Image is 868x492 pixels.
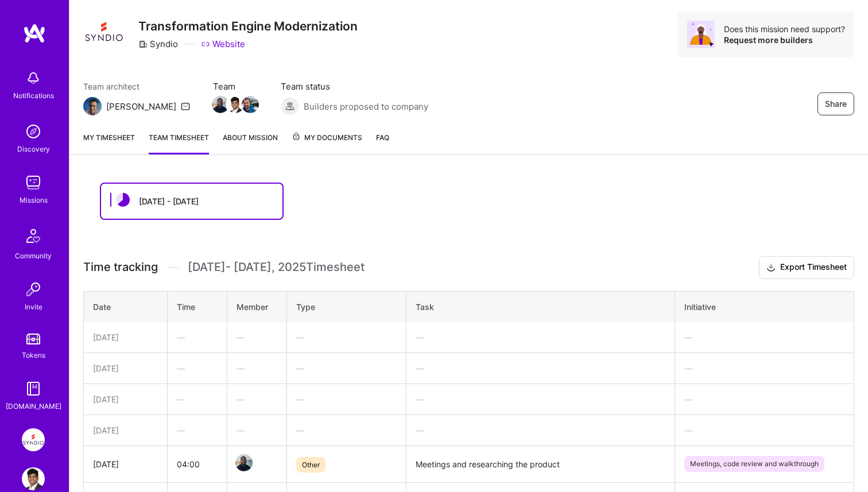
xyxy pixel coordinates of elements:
div: — [237,393,277,405]
div: [PERSON_NAME] [106,100,176,113]
img: Community [20,222,47,250]
img: Team Member Avatar [235,454,253,471]
img: logo [23,23,46,44]
div: — [177,393,218,405]
img: Team Member Avatar [212,96,229,113]
button: Share [817,92,854,115]
img: Builders proposed to company [281,97,299,115]
div: [DATE] [93,362,158,374]
a: Team Member Avatar [243,95,258,114]
img: guide book [22,377,45,400]
div: — [416,331,665,343]
a: About Mission [223,131,278,154]
div: — [177,362,218,374]
div: — [237,424,277,436]
a: FAQ [376,131,389,154]
div: Missions [20,194,48,206]
div: — [684,393,844,405]
th: Type [286,291,406,322]
a: Team timesheet [149,131,209,154]
th: Initiative [675,291,854,322]
span: Time tracking [83,260,158,274]
span: Meetings, code review and walkthrough [684,456,824,472]
h3: Transformation Engine Modernization [138,19,358,33]
span: Other [296,457,325,472]
th: Member [227,291,286,322]
div: [DATE] [93,331,158,343]
div: — [296,393,397,405]
div: [DATE] [93,393,158,405]
i: icon Mail [181,102,190,111]
td: Meetings and researching the product [406,445,675,482]
div: [DATE] - [DATE] [139,195,199,207]
div: — [416,393,665,405]
img: Company Logo [83,11,125,53]
div: [DATE] [93,424,158,436]
div: — [177,331,218,343]
div: — [684,331,844,343]
span: Team architect [83,80,190,92]
a: User Avatar [19,467,48,490]
td: 04:00 [167,445,227,482]
div: Tokens [22,349,45,361]
a: Website [201,38,245,50]
img: status icon [116,193,130,207]
div: — [296,362,397,374]
div: — [296,331,397,343]
div: Community [15,250,52,262]
div: Discovery [17,143,50,155]
a: Team Member Avatar [228,95,243,114]
div: — [237,331,277,343]
img: Team Member Avatar [227,96,244,113]
div: — [416,362,665,374]
div: Invite [25,301,42,313]
div: — [177,424,218,436]
img: tokens [26,334,40,344]
span: Share [825,98,847,110]
div: Notifications [13,90,54,102]
span: [DATE] - [DATE] , 2025 Timesheet [188,260,365,274]
th: Task [406,291,675,322]
a: My timesheet [83,131,135,154]
img: Team Architect [83,97,102,115]
button: Export Timesheet [759,256,854,279]
img: User Avatar [22,467,45,490]
div: — [237,362,277,374]
img: Avatar [687,21,715,48]
span: Builders proposed to company [304,100,428,113]
th: Date [84,291,168,322]
a: Syndio: Transformation Engine Modernization [19,428,48,451]
span: Team status [281,80,428,92]
img: teamwork [22,171,45,194]
img: discovery [22,120,45,143]
img: bell [22,67,45,90]
div: Request more builders [724,34,845,45]
div: Syndio [138,38,178,50]
img: Team Member Avatar [242,96,259,113]
div: Does this mission need support? [724,24,845,34]
div: — [684,424,844,436]
div: — [684,362,844,374]
div: [DOMAIN_NAME] [6,400,61,412]
a: Team Member Avatar [237,453,251,472]
div: — [296,424,397,436]
div: [DATE] [93,458,158,470]
div: — [416,424,665,436]
span: My Documents [292,131,362,144]
a: My Documents [292,131,362,154]
i: icon Download [766,262,776,274]
th: Time [167,291,227,322]
span: Team [213,80,258,92]
i: icon CompanyGray [138,40,148,49]
img: Syndio: Transformation Engine Modernization [22,428,45,451]
img: Invite [22,278,45,301]
a: Team Member Avatar [213,95,228,114]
